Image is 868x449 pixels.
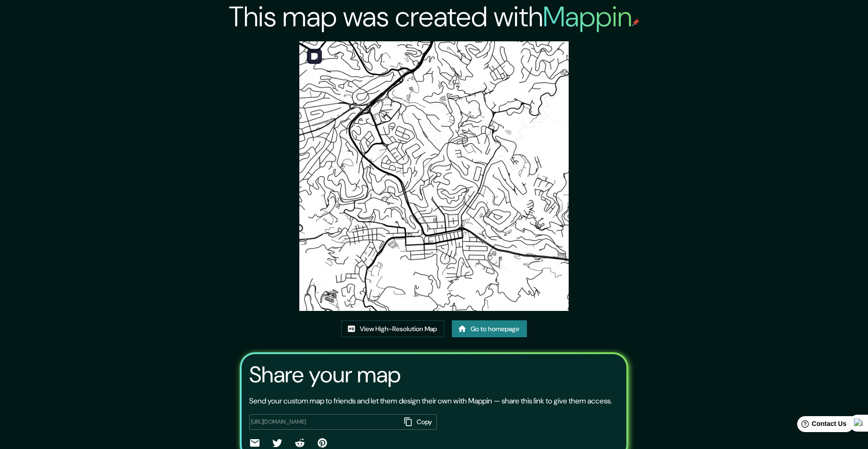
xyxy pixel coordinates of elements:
[249,362,401,388] h3: Share your map
[341,320,444,338] a: View High-Resolution Map
[784,412,858,439] iframe: Help widget launcher
[249,395,612,407] p: Send your custom map to friends and let them design their own with Mappin — share this link to gi...
[299,41,569,311] img: created-map
[452,320,527,338] a: Go to homepage
[632,19,640,26] img: mappin-pin
[400,414,437,430] button: Copy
